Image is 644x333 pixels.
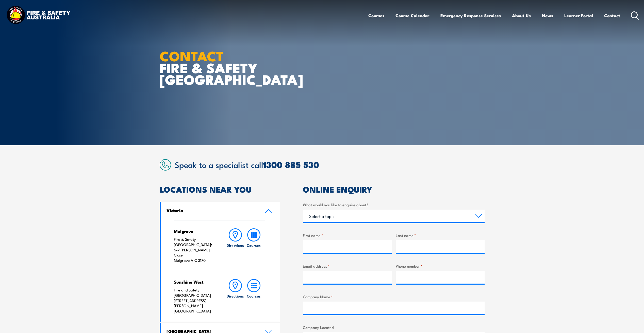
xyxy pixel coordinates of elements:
[245,228,263,263] a: Courses
[160,45,224,66] strong: CONTACT
[167,208,257,213] h4: Victoria
[303,294,485,300] label: Company Name
[263,158,319,171] a: 1300 885 530
[247,243,261,248] h6: Courses
[395,9,429,22] a: Course Calendar
[396,263,485,269] label: Phone number
[226,279,244,314] a: Directions
[303,202,485,208] label: What would you like to enquire about?
[368,9,384,22] a: Courses
[542,9,553,22] a: News
[227,243,244,248] h6: Directions
[303,263,392,269] label: Email address
[226,228,244,263] a: Directions
[303,324,485,330] label: Company Located
[512,9,531,22] a: About Us
[440,9,501,22] a: Emergency Response Services
[160,50,285,85] h1: FIRE & SAFETY [GEOGRAPHIC_DATA]
[174,228,216,234] h4: Mulgrave
[245,279,263,314] a: Courses
[160,186,280,193] h2: LOCATIONS NEAR YOU
[303,232,392,238] label: First name
[174,237,216,263] p: Fire & Safety [GEOGRAPHIC_DATA]: 6-7 [PERSON_NAME] Close Mulgrave VIC 3170
[174,287,216,314] p: Fire and Safety [GEOGRAPHIC_DATA] [STREET_ADDRESS][PERSON_NAME] [GEOGRAPHIC_DATA]
[564,9,593,22] a: Learner Portal
[175,160,485,169] h2: Speak to a specialist call
[174,279,216,285] h4: Sunshine West
[161,202,280,220] a: Victoria
[604,9,620,22] a: Contact
[227,293,244,299] h6: Directions
[303,186,485,193] h2: ONLINE ENQUIRY
[396,232,485,238] label: Last name
[247,293,261,299] h6: Courses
